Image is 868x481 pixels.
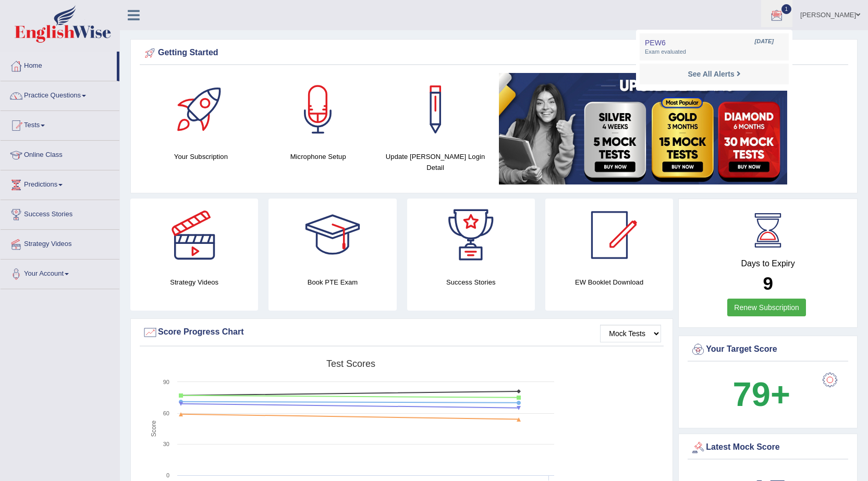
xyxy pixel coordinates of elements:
b: 79+ [733,375,790,413]
a: Success Stories [1,200,119,226]
span: 1 [781,4,792,14]
div: Your Target Score [690,342,846,357]
h4: Book PTE Exam [268,277,396,288]
h4: Your Subscription [148,151,254,162]
h4: Strategy Videos [130,277,258,288]
strong: See All Alerts [688,70,734,78]
a: Home [1,52,117,78]
a: Online Class [1,141,119,167]
a: Predictions [1,170,119,196]
b: 9 [763,273,773,293]
text: 60 [163,410,169,416]
h4: Update [PERSON_NAME] Login Detail [382,151,489,173]
div: Score Progress Chart [142,325,661,340]
img: small5.jpg [499,73,787,184]
h4: EW Booklet Download [545,277,673,288]
span: PEW6 [645,39,666,47]
tspan: Score [150,421,157,437]
h4: Success Stories [407,277,535,288]
div: Getting Started [142,45,846,61]
text: 30 [163,441,169,447]
a: Your Account [1,260,119,286]
h4: Microphone Setup [265,151,372,162]
div: Latest Mock Score [690,440,846,455]
a: Practice Questions [1,81,119,107]
span: [DATE] [755,38,774,46]
a: See All Alerts [685,68,743,80]
a: Renew Subscription [727,299,806,316]
text: 0 [166,472,169,478]
text: 90 [163,379,169,385]
span: Exam evaluated [645,48,784,56]
a: Strategy Videos [1,230,119,256]
tspan: Test scores [326,359,375,369]
a: PEW6 [DATE] Exam evaluated [642,36,786,58]
a: Tests [1,111,119,137]
h4: Days to Expiry [690,259,846,268]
